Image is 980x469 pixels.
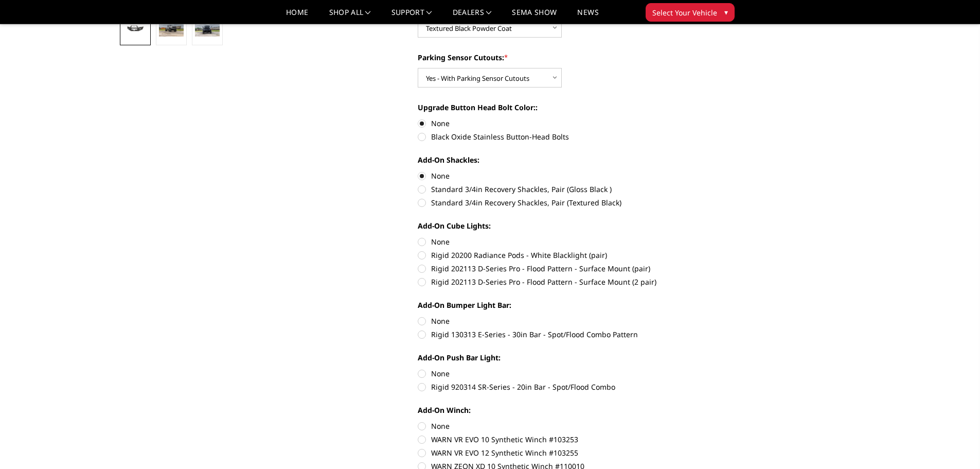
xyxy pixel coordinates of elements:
[329,9,371,24] a: shop all
[512,9,557,24] a: SEMA Show
[418,118,702,129] label: None
[286,9,308,24] a: Home
[418,197,702,208] label: Standard 3/4in Recovery Shackles, Pair (Textured Black)
[418,131,702,142] label: Black Oxide Stainless Button-Head Bolts
[418,276,702,287] label: Rigid 202113 D-Series Pro - Flood Pattern - Surface Mount (2 pair)
[195,20,220,36] img: 2019-2025 Ram 2500-3500 - A2 Series - Sport Front Bumper (winch mount)
[652,7,717,18] span: Select Your Vehicle
[418,102,702,113] label: Upgrade Button Head Bolt Color::
[929,420,980,469] iframe: Chat Widget
[418,421,702,431] label: None
[418,405,702,415] label: Add-On Winch:
[418,381,702,392] label: Rigid 920314 SR-Series - 20in Bar - Spot/Flood Combo
[418,329,702,340] label: Rigid 130313 E-Series - 30in Bar - Spot/Flood Combo Pattern
[418,316,702,326] label: None
[418,220,702,231] label: Add-On Cube Lights:
[453,9,492,24] a: Dealers
[724,7,728,18] span: ▾
[418,263,702,274] label: Rigid 202113 D-Series Pro - Flood Pattern - Surface Mount (pair)
[646,3,735,22] button: Select Your Vehicle
[391,9,432,24] a: Support
[418,236,702,247] label: None
[418,184,702,195] label: Standard 3/4in Recovery Shackles, Pair (Gloss Black )
[123,23,148,34] img: 2019-2025 Ram 2500-3500 - A2 Series - Sport Front Bumper (winch mount)
[418,170,702,181] label: None
[418,154,702,165] label: Add-On Shackles:
[418,368,702,379] label: None
[418,52,702,63] label: Parking Sensor Cutouts:
[418,250,702,260] label: Rigid 20200 Radiance Pods - White Blacklight (pair)
[418,447,702,458] label: WARN VR EVO 12 Synthetic Winch #103255
[418,300,702,310] label: Add-On Bumper Light Bar:
[418,434,702,445] label: WARN VR EVO 10 Synthetic Winch #103253
[577,9,598,24] a: News
[418,352,702,363] label: Add-On Push Bar Light:
[159,20,184,36] img: 2019-2025 Ram 2500-3500 - A2 Series - Sport Front Bumper (winch mount)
